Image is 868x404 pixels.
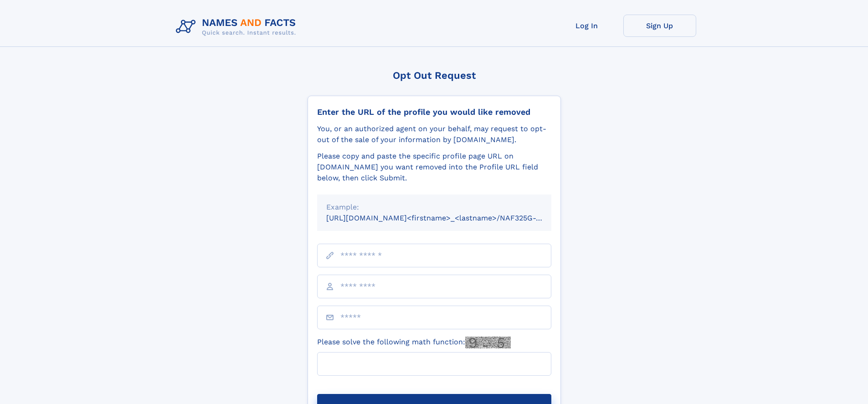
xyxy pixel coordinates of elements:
[317,151,551,184] div: Please copy and paste the specific profile page URL on [DOMAIN_NAME] you want removed into the Pr...
[317,123,551,145] div: You, or an authorized agent on your behalf, may request to opt-out of the sale of your informatio...
[317,337,511,348] label: Please solve the following math function:
[317,107,551,117] div: Enter the URL of the profile you would like removed
[326,214,569,222] small: [URL][DOMAIN_NAME]<firstname>_<lastname>/NAF325G-xxxxxxxx
[550,15,623,37] a: Log In
[623,15,696,37] a: Sign Up
[308,70,561,81] div: Opt Out Request
[172,15,303,39] img: Logo Names and Facts
[326,202,542,213] div: Example:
